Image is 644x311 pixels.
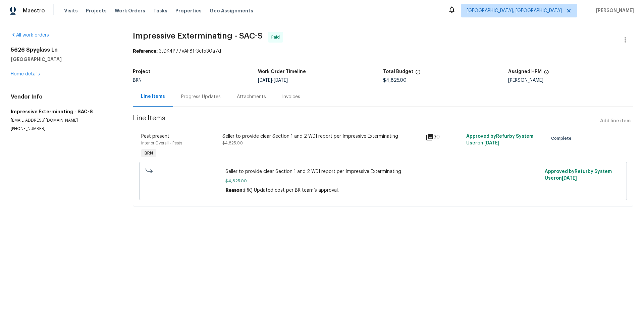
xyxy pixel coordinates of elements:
[484,141,499,145] span: [DATE]
[508,78,633,83] div: [PERSON_NAME]
[133,49,158,54] b: Reference:
[141,141,182,145] span: Interior Overall - Pests
[11,118,117,123] p: [EMAIL_ADDRESS][DOMAIN_NAME]
[133,48,633,55] div: 3JDK4P77VAF81-3cf530a7d
[467,7,562,14] span: [GEOGRAPHIC_DATA], [GEOGRAPHIC_DATA]
[551,135,574,142] span: Complete
[210,7,253,14] span: Geo Assignments
[11,72,40,76] a: Home details
[258,78,272,83] span: [DATE]
[271,34,282,41] span: Paid
[383,78,407,83] span: $4,825.00
[141,93,165,100] div: Line Items
[133,115,597,127] span: Line Items
[466,134,533,145] span: Approved by Refurby System User on
[508,69,542,74] h5: Assigned HPM
[11,33,49,38] a: All work orders
[222,141,243,145] span: $4,825.00
[562,176,577,181] span: [DATE]
[222,133,422,140] div: Seller to provide clear Section 1 and 2 WDI report per Impressive Exterminating
[258,78,288,83] span: -
[426,133,462,141] div: 30
[133,32,263,40] span: Impressive Exterminating - SAC-S
[64,7,78,14] span: Visits
[11,94,117,100] h4: Vendor Info
[225,168,541,175] span: Seller to provide clear Section 1 and 2 WDI report per Impressive Exterminating
[258,69,306,74] h5: Work Order Timeline
[11,47,117,53] h2: 5626 Spyglass Ln
[175,7,202,14] span: Properties
[86,7,107,14] span: Projects
[23,7,45,14] span: Maestro
[141,134,169,139] span: Pest present
[142,150,156,157] span: BRN
[133,69,150,74] h5: Project
[415,69,421,78] span: The total cost of line items that have been proposed by Opendoor. This sum includes line items th...
[153,8,167,13] span: Tasks
[225,188,244,193] span: Reason:
[274,78,288,83] span: [DATE]
[593,7,634,14] span: [PERSON_NAME]
[133,78,142,83] span: BRN
[115,7,145,14] span: Work Orders
[181,94,221,100] div: Progress Updates
[11,108,117,115] h5: Impressive Exterminating - SAC-S
[383,69,413,74] h5: Total Budget
[282,94,300,100] div: Invoices
[225,178,541,184] span: $4,825.00
[237,94,266,100] div: Attachments
[11,126,117,132] p: [PHONE_NUMBER]
[244,188,339,193] span: (RK) Updated cost per BR team’s approval.
[544,69,549,78] span: The hpm assigned to this work order.
[11,56,117,63] h5: [GEOGRAPHIC_DATA]
[545,169,612,181] span: Approved by Refurby System User on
